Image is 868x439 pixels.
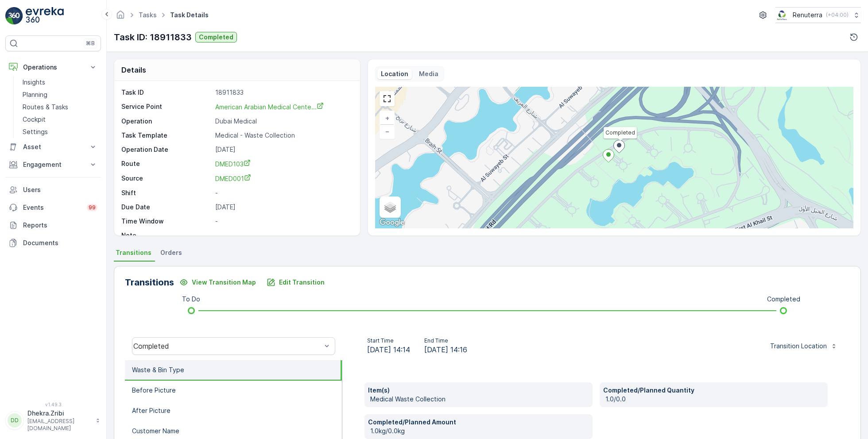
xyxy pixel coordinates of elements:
img: Screenshot_2024-07-26_at_13.33.01.png [775,10,789,20]
p: 99 [89,204,96,211]
p: Routes & Tasks [23,103,68,112]
p: Start Time [367,337,410,344]
p: Events [23,203,81,212]
p: ( +04:00 ) [826,12,849,19]
button: Operations [5,58,101,76]
img: Google [377,217,407,228]
p: Customer Name [132,427,179,435]
a: Tasks [139,11,157,19]
a: Open this area in Google Maps (opens a new window) [377,217,407,228]
a: Documents [5,234,101,252]
p: Service Point [121,102,212,112]
button: View Transition Map [174,275,261,289]
a: Settings [19,126,101,138]
p: Waste & Bin Type [132,366,184,374]
button: Transition Location [765,339,843,353]
p: Cockpit [23,115,46,124]
img: logo_light-DOdMpM7g.png [26,7,64,25]
p: Location [381,69,408,78]
p: Route [121,159,212,169]
p: Dhekra.Zribi [27,409,91,418]
p: After Picture [132,406,170,415]
button: Renuterra(+04:00) [775,7,861,23]
p: Task Template [121,131,212,140]
p: Task ID [121,88,212,97]
img: logo [5,7,23,25]
p: Settings [23,127,48,136]
p: To Do [182,295,200,304]
p: Users [23,185,97,194]
p: Task ID: 18911833 [114,31,192,44]
p: End Time [424,337,467,344]
p: Planning [23,90,47,99]
span: Orders [160,248,182,257]
p: Medical - Waste Collection [215,131,351,140]
a: Zoom Out [380,125,394,138]
p: Due Date [121,203,212,212]
a: Planning [19,89,101,101]
p: Asset [23,142,83,151]
p: [DATE] [215,203,351,212]
p: 18911833 [215,88,351,97]
button: Edit Transition [261,275,330,289]
a: Homepage [116,13,125,21]
span: v 1.49.3 [5,402,101,407]
a: Layers [380,197,400,217]
p: Edit Transition [279,278,325,287]
a: Zoom In [380,112,394,125]
p: [DATE] [215,145,351,154]
p: - [215,189,351,197]
p: Before Picture [132,386,176,395]
p: Renuterra [793,11,822,19]
p: View Transition Map [192,278,256,287]
span: Task Details [168,11,210,19]
span: DMED001 [215,175,251,182]
p: Details [121,65,146,75]
p: Shift [121,189,212,197]
p: 1.0kg/0.0kg [370,427,589,435]
p: ⌘B [86,40,95,47]
p: Transitions [125,276,174,289]
a: DMED001 [215,174,351,183]
p: Completed/Planned Amount [368,418,589,427]
button: Completed [195,32,237,42]
p: Time Window [121,217,212,226]
a: View Fullscreen [380,92,394,105]
a: Routes & Tasks [19,101,101,113]
span: − [385,127,390,135]
span: Transitions [116,248,151,257]
p: Item(s) [368,386,589,395]
a: American Arabian Medical Cente... [215,102,324,111]
p: Insights [23,78,45,87]
p: - [215,217,351,226]
p: Completed/Planned Quantity [603,386,824,395]
p: Dubai Medical [215,117,351,126]
a: Events99 [5,199,101,216]
a: Cockpit [19,113,101,126]
span: DMED103 [215,160,251,168]
span: American Arabian Medical Cente... [215,103,324,111]
a: Reports [5,216,101,234]
p: Note [121,231,212,240]
a: Users [5,181,101,199]
a: Insights [19,76,101,89]
a: DMED103 [215,159,351,169]
p: Reports [23,221,97,230]
p: Source [121,174,212,183]
p: Operation [121,117,212,126]
div: DD [8,413,22,427]
p: [EMAIL_ADDRESS][DOMAIN_NAME] [27,418,91,432]
p: Transition Location [770,342,827,350]
p: Media [419,69,438,78]
span: [DATE] 14:14 [367,344,410,355]
p: 1.0/0.0 [605,395,824,404]
button: Engagement [5,156,101,173]
p: Operations [23,63,83,72]
p: Medical Waste Collection [370,395,589,404]
button: Asset [5,138,101,156]
p: Operation Date [121,145,212,154]
p: Completed [767,295,800,304]
span: [DATE] 14:16 [424,344,467,355]
button: DDDhekra.Zribi[EMAIL_ADDRESS][DOMAIN_NAME] [5,409,101,432]
p: Documents [23,239,97,247]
